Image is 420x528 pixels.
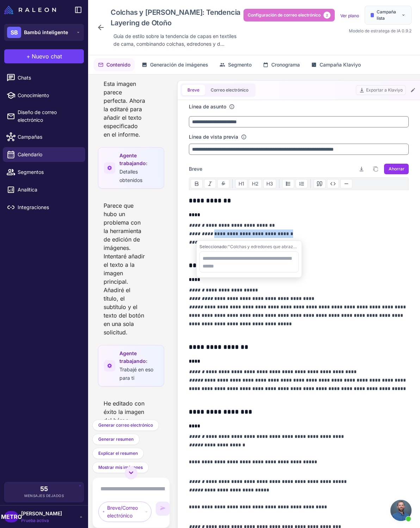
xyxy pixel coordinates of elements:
button: Copia breve [370,163,381,175]
font: Seleccionado: [199,244,228,249]
button: Segmento [215,58,256,71]
button: Editar correo electrónico [409,86,417,94]
font: H3 [266,181,273,187]
button: Generar correo electrónico [92,420,159,431]
font: Segmentos [18,169,44,175]
font: Generar resumen [98,436,134,442]
a: Chats [3,70,85,85]
font: "Colchas y edredones que abrazan Botón: Ver Guía " [228,244,333,249]
button: Generación de imágenes [137,58,212,71]
font: Trabajé en eso para ti [119,366,153,381]
button: Breve [182,85,205,95]
font: Nuevo chat [32,53,62,60]
a: Campañas [3,130,85,144]
img: Logotipo de Raleon [4,6,56,14]
button: Contenido [94,58,135,71]
font: Campaña Klaviyo [320,62,361,68]
button: SBBambú inteligente [4,24,84,41]
font: Generación de imágenes [150,62,208,68]
font: [PERSON_NAME] [21,510,62,516]
font: Contenido [106,62,130,68]
font: Calendario [18,151,42,157]
font: Modelo de estratega de IA 0.9.2 [349,28,412,33]
button: Explicar el resumen [92,448,144,459]
font: Chats [18,75,31,81]
font: Guía de estilo sobre la tendencia de capas en textiles de cama, combinando colchas, edredones y d... [113,33,236,47]
a: Ver plano [340,13,359,18]
font: Agente trabajando: [119,152,147,166]
font: Explicar el resumen [98,451,138,456]
div: Haga clic para editar el nombre de la campaña [108,6,243,30]
font: Campaña lista [377,9,396,21]
font: H1 [239,181,244,187]
button: H3 [263,179,276,188]
font: Bambú inteligente [24,29,68,35]
button: Ahorrar [384,164,409,174]
a: Calendario [3,147,85,162]
font: Analítica [18,187,37,193]
button: Mostrar mis imágenes [92,462,149,473]
a: Analítica [3,182,85,197]
button: Descargar resumen [356,163,367,175]
font: Breve/Correo electrónico [107,505,138,518]
font: Agente trabajando: [119,350,147,364]
font: Segmento [228,62,252,68]
button: Exportar a Klaviyo [356,85,406,95]
font: Prueba activa [21,518,49,523]
font: Detalles obtenidos [119,169,142,183]
font: Mensajes dejados [24,494,64,498]
font: Ahorrar [389,166,404,171]
button: Campaña Klaviyo [307,58,365,71]
font: Conocimiento [18,92,49,98]
font: Colchas y [PERSON_NAME]: Tendencia Layering de Otoño [111,8,240,27]
font: H2 [252,181,259,187]
font: Breve [187,87,199,93]
button: +Nuevo chat [4,49,84,63]
font: Configuración de correo electrónico [248,12,321,18]
font: Cronograma [271,62,300,68]
a: Segmentos [3,165,85,180]
font: Integraciones [18,204,49,210]
a: Integraciones [3,200,85,215]
font: Generar correo electrónico [98,422,153,428]
font: Exportar a Klaviyo [366,87,403,93]
a: Logotipo de Raleon [4,6,59,14]
font: Línea de vista previa [189,134,238,140]
a: Conocimiento [3,88,85,103]
font: He editado con éxito la imagen del héroe. [104,400,144,424]
font: SB [11,29,18,36]
font: 55 [40,485,48,492]
font: Esta imagen parece perfecta. Ahora la editaré para añadir el texto especificado en el informe. [104,80,145,138]
a: Diseño de correo electrónico [3,106,85,127]
button: H2 [249,179,262,188]
div: Chat abierto [390,500,412,521]
font: Parece que hubo un problema con la herramienta de edición de imágenes. Intentaré añadir el texto ... [104,202,145,336]
font: + [26,53,30,60]
button: Cronograma [259,58,304,71]
font: Diseño de correo electrónico [18,109,57,123]
font: 2 [326,13,328,17]
font: Mostrar mis imágenes [98,465,143,470]
button: Correo electrónico [205,85,254,95]
div: Haga clic para editar la descripción [111,31,243,49]
button: Configuración de correo electrónico2 [243,9,335,21]
button: Generar resumen [92,434,140,445]
font: METRO [1,513,22,520]
button: H1 [235,179,247,188]
font: Línea de asunto [189,103,226,109]
font: Breve [189,166,202,172]
font: Campañas [18,134,42,140]
font: Correo electrónico [211,87,248,93]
